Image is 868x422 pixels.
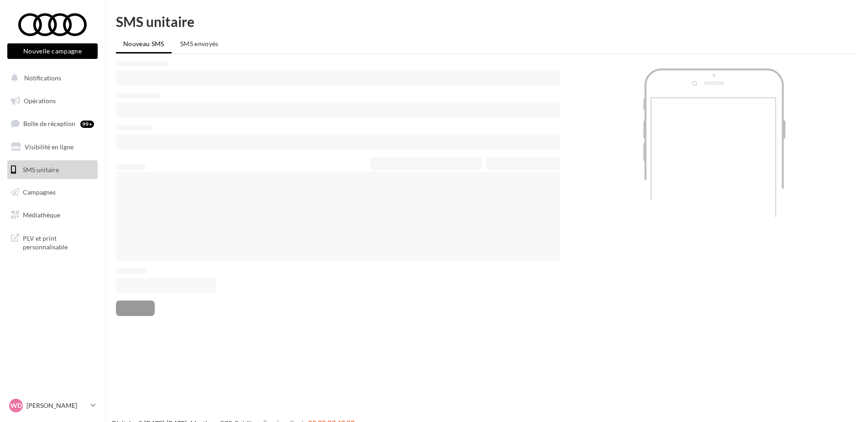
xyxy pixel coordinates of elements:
[24,97,56,105] span: Opérations
[5,160,99,179] a: SMS unitaire
[25,143,73,151] span: Visibilité en ligne
[23,165,59,173] span: SMS unitaire
[180,40,219,47] span: SMS envoyés
[5,91,99,111] a: Opérations
[7,397,98,414] a: WD [PERSON_NAME]
[10,401,22,410] span: WD
[7,43,98,59] button: Nouvelle campagne
[5,114,99,133] a: Boîte de réception99+
[23,120,75,127] span: Boîte de réception
[80,121,94,128] div: 99+
[5,183,99,202] a: Campagnes
[5,137,99,157] a: Visibilité en ligne
[5,69,96,88] button: Notifications
[26,401,87,410] p: [PERSON_NAME]
[24,74,61,82] span: Notifications
[23,211,60,219] span: Médiathèque
[23,232,94,252] span: PLV et print personnalisable
[5,228,99,255] a: PLV et print personnalisable
[5,206,99,225] a: Médiathèque
[23,188,56,196] span: Campagnes
[116,15,857,28] div: SMS unitaire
